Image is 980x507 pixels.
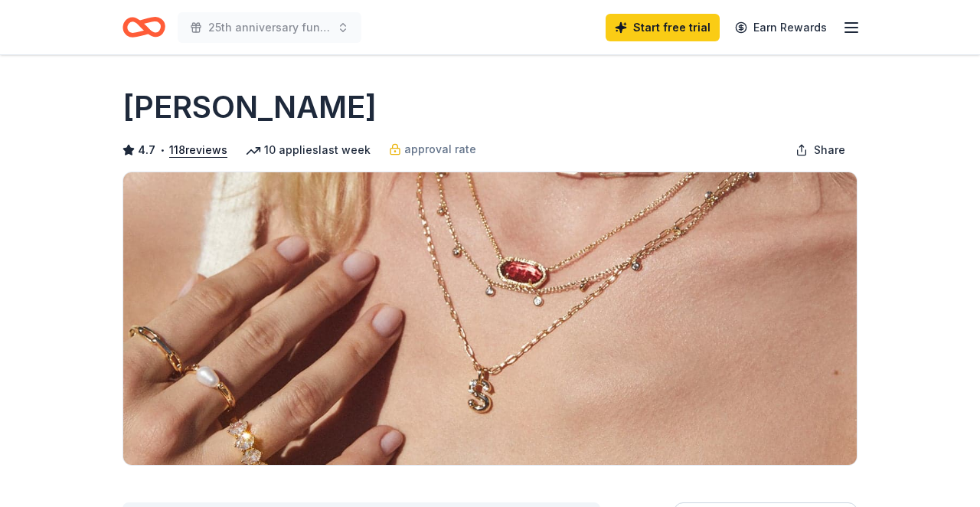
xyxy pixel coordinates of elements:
[814,141,845,159] span: Share
[389,140,476,159] a: approval rate
[122,86,377,129] h1: [PERSON_NAME]
[246,141,371,159] div: 10 applies last week
[123,172,857,465] img: Image for Kendra Scott
[160,144,165,156] span: •
[122,9,165,45] a: Home
[169,141,227,159] button: 118reviews
[178,12,361,43] button: 25th anniversary fundraising dinner dance silent auction [DATE]
[726,14,836,41] a: Earn Rewards
[606,14,720,41] a: Start free trial
[404,140,476,159] span: approval rate
[138,141,155,159] span: 4.7
[783,135,857,165] button: Share
[208,18,331,37] span: 25th anniversary fundraising dinner dance silent auction [DATE]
